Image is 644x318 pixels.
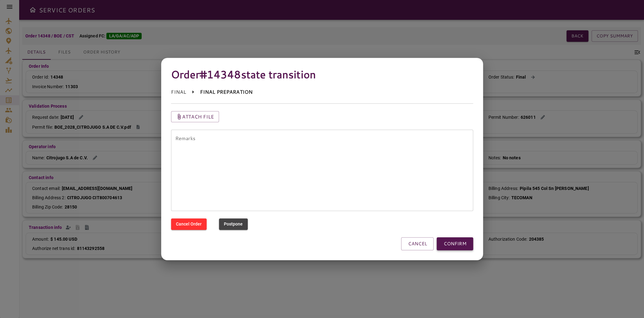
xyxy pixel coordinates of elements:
[219,218,248,230] button: Postpone
[171,68,473,81] h4: Order #14348 state transition
[171,111,219,122] button: Attach file
[171,218,207,230] button: Cancel Order
[182,113,214,120] p: Attach file
[401,237,433,250] button: CANCEL
[437,237,473,250] button: CONFIRM
[200,88,253,96] p: FINAL PREPARATION
[171,88,186,96] p: FINAL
